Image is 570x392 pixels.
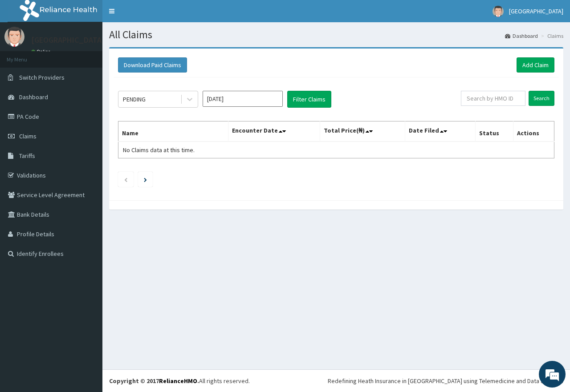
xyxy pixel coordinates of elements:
a: Add Claim [517,57,554,73]
input: Select Month and Year [203,91,283,107]
div: Redefining Heath Insurance in [GEOGRAPHIC_DATA] using Telemedicine and Data Science! [328,376,563,385]
input: Search by HMO ID [461,91,525,106]
img: User Image [493,6,504,17]
input: Search [529,91,554,106]
a: Next page [144,175,147,183]
th: Actions [513,121,554,142]
strong: Copyright © 2017 . [109,377,199,385]
div: PENDING [123,95,146,104]
p: [GEOGRAPHIC_DATA] [31,36,105,44]
th: Name [118,121,228,142]
span: Tariffs [19,152,35,160]
li: Claims [539,32,563,40]
button: Filter Claims [287,91,331,108]
span: Claims [19,132,37,140]
th: Status [475,121,513,142]
span: No Claims data at this time. [123,146,195,154]
a: Online [31,48,53,55]
footer: All rights reserved. [102,369,570,392]
a: RelianceHMO [159,377,197,385]
img: User Image [4,27,24,47]
span: [GEOGRAPHIC_DATA] [509,7,563,15]
a: Previous page [124,175,128,183]
th: Total Price(₦) [320,121,405,142]
th: Encounter Date [228,121,320,142]
button: Download Paid Claims [118,57,187,73]
a: Dashboard [505,32,538,40]
span: Dashboard [19,93,48,101]
h1: All Claims [109,29,563,40]
th: Date Filed [405,121,475,142]
span: Switch Providers [19,73,65,81]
